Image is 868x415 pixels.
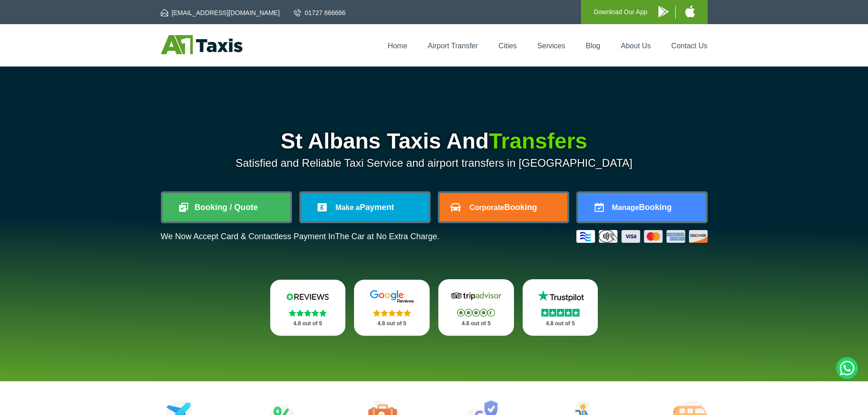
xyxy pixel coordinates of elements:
span: Make a [335,204,360,211]
a: Google Stars 4.8 out of 5 [354,280,430,336]
p: 4.8 out of 5 [448,318,504,329]
a: Trustpilot Stars 4.8 out of 5 [523,279,598,336]
a: Blog [586,42,600,50]
a: Reviews.io Stars 4.8 out of 5 [270,280,346,336]
a: Cities [498,42,517,50]
span: The Car at No Extra Charge. [335,232,439,241]
a: Booking / Quote [163,193,290,221]
img: Stars [457,309,495,317]
a: ManageBooking [578,193,706,221]
img: Stars [289,309,327,317]
p: 4.8 out of 5 [280,318,336,329]
a: Services [537,42,565,50]
a: Contact Us [671,42,707,50]
img: Google [365,290,419,303]
a: About Us [621,42,651,50]
a: 01727 866666 [294,8,346,17]
img: Stars [373,309,411,317]
p: 4.8 out of 5 [364,318,420,329]
span: Manage [612,204,639,211]
h1: St Albans Taxis And [161,130,708,152]
span: Transfers [489,129,587,153]
img: A1 Taxis Android App [658,6,668,17]
img: Stars [541,309,580,317]
p: Satisfied and Reliable Taxi Service and airport transfers in [GEOGRAPHIC_DATA] [161,157,708,169]
img: A1 Taxis iPhone App [685,5,695,17]
img: Credit And Debit Cards [576,230,708,243]
img: Reviews.io [280,290,335,303]
p: 4.8 out of 5 [533,318,588,329]
img: A1 Taxis St Albans LTD [161,35,242,54]
img: Trustpilot [533,289,588,303]
a: Airport Transfer [428,42,478,50]
p: Download Our App [594,6,647,18]
a: Make aPayment [301,193,429,221]
span: Corporate [469,204,504,211]
img: Tripadvisor [449,289,503,303]
p: We Now Accept Card & Contactless Payment In [161,232,440,241]
a: Home [388,42,407,50]
a: Tripadvisor Stars 4.8 out of 5 [438,279,514,336]
a: CorporateBooking [440,193,567,221]
a: [EMAIL_ADDRESS][DOMAIN_NAME] [161,8,280,17]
